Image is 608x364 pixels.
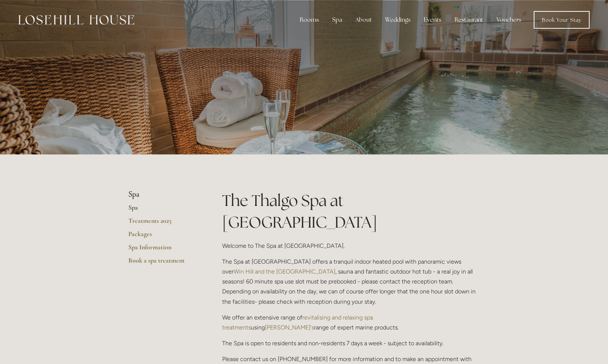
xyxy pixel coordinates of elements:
[18,15,134,25] img: Losehill House
[128,190,199,199] li: Spa
[379,13,416,27] div: Weddings
[534,11,590,29] a: Book Your Stay
[222,338,480,348] p: The Spa is open to residents and non-residents 7 days a week - subject to availability.
[128,217,199,230] a: Treatments 2025
[234,268,335,275] a: Win Hill and the [GEOGRAPHIC_DATA]
[222,313,480,332] p: We offer an extensive range of using range of expert marine products.
[449,13,489,27] div: Restaurant
[128,203,199,217] a: Spa
[418,13,447,27] div: Events
[128,230,199,243] a: Packages
[222,190,480,233] h1: The Thalgo Spa at [GEOGRAPHIC_DATA]
[294,13,325,27] div: Rooms
[222,257,480,307] p: The Spa at [GEOGRAPHIC_DATA] offers a tranquil indoor heated pool with panoramic views over , sau...
[128,243,199,256] a: Spa Information
[128,256,199,270] a: Book a spa treatment
[265,324,314,331] a: [PERSON_NAME]'s
[222,241,480,251] p: Welcome to The Spa at [GEOGRAPHIC_DATA].
[491,13,527,27] a: Vouchers
[326,13,348,27] div: Spa
[349,13,378,27] div: About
